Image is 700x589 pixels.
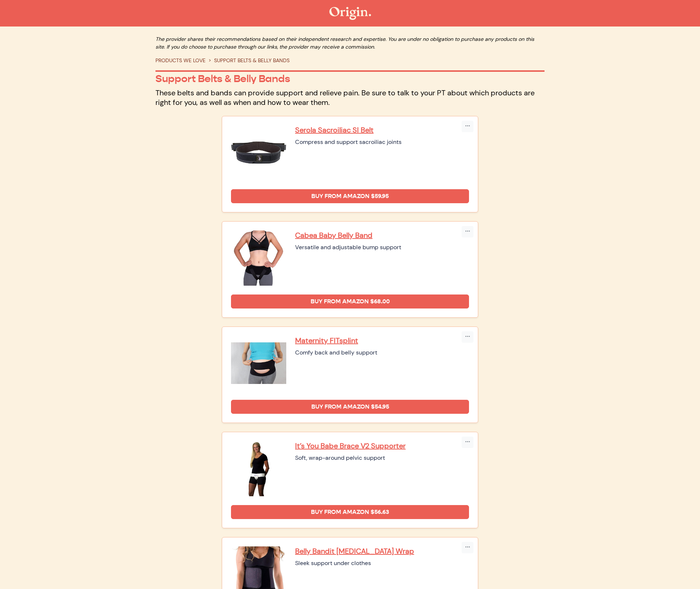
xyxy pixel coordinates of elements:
[295,125,469,135] a: Serola Sacroiliac SI Belt
[295,441,469,451] a: It’s You Babe Brace V2 Supporter
[295,546,469,556] a: Belly Bandit [MEDICAL_DATA] Wrap
[295,230,469,240] a: Cabea Baby Belly Band
[329,7,371,20] img: The Origin Shop
[231,125,286,180] img: Serola Sacroiliac SI Belt
[295,454,469,462] div: Soft, wrap-around pelvic support
[231,189,469,203] a: Buy from Amazon $59.95
[155,73,545,85] p: Support Belts & Belly Bands
[231,505,469,519] a: Buy from Amazon $56.63
[231,294,469,308] a: Buy from Amazon $68.00
[155,57,206,64] a: PRODUCTS WE LOVE
[155,35,545,51] p: The provider shares their recommendations based on their independent research and expertise. You ...
[295,138,469,147] div: Compress and support sacroiliac joints
[231,336,286,391] img: Maternity FITsplint
[231,441,286,496] img: It’s You Babe Brace V2 Supporter
[295,243,469,252] div: Versatile and adjustable bump support
[295,336,469,345] a: Maternity FITsplint
[206,57,290,64] li: SUPPORT BELTS & BELLY BANDS
[231,400,469,414] a: Buy from Amazon $54.95
[295,559,469,568] div: Sleek support under clothes
[295,348,469,357] div: Comfy back and belly support
[231,230,286,286] img: Cabea Baby Belly Band
[155,88,545,107] p: These belts and bands can provide support and relieve pain. Be sure to talk to your PT about whic...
